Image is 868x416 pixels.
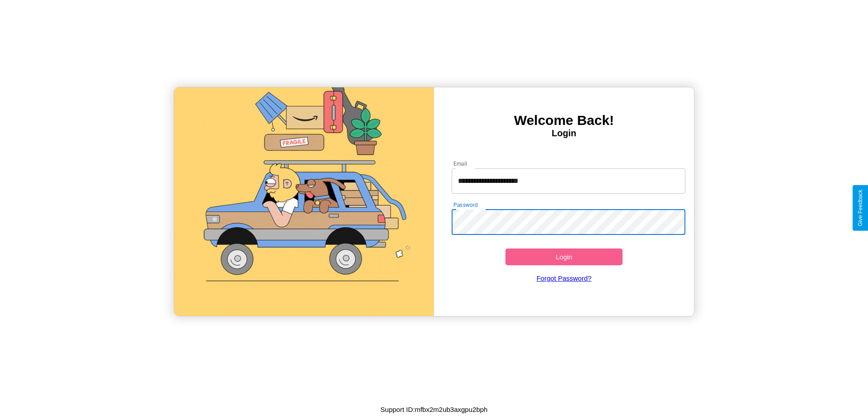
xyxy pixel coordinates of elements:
[505,249,623,265] button: Login
[447,265,681,291] a: Forgot Password?
[434,113,694,128] h3: Welcome Back!
[174,87,434,316] img: gif
[381,403,488,416] p: Support ID: mfbx2m2ub3axgpu2bph
[434,128,694,139] h4: Login
[857,190,863,226] div: Give Feedback
[453,201,477,209] label: Password
[453,160,467,167] label: Email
